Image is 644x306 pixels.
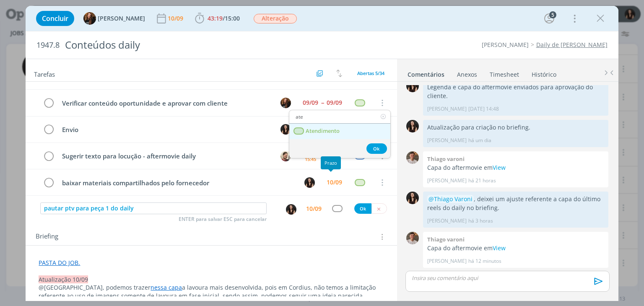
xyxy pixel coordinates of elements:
[208,14,223,22] span: 43:19
[321,100,324,106] span: --
[427,163,604,172] p: Capa do aftermovie em
[428,195,473,203] span: @Thiago Varoni
[58,151,273,161] div: Sugerir texto para locução - aftermovie daily
[179,216,267,223] span: ENTER para salvar ESC para cancelar
[427,177,467,184] p: [PERSON_NAME]
[427,236,465,243] b: Thiago varoni
[39,259,80,267] a: PASTA DO JOB.
[289,111,390,123] input: Buscar status
[306,206,322,212] div: 10/09
[223,14,225,22] span: /
[427,155,465,163] b: Thiago varoni
[336,70,342,77] img: arrow-down-up.svg
[406,151,419,164] img: T
[286,204,296,215] img: I
[427,217,467,225] p: [PERSON_NAME]
[83,12,96,25] img: T
[468,217,493,225] span: há 3 horas
[36,231,58,242] span: Briefing
[58,124,273,135] div: Envio
[26,6,618,301] div: dialog
[280,151,291,161] img: G
[193,12,242,25] button: 43:19/15:00
[366,143,387,154] button: Ok
[58,178,296,188] div: baixar materiais compartilhados pelo fornecedor
[406,232,419,244] img: T
[468,105,499,113] span: [DATE] 14:48
[305,157,316,161] div: 15:45
[407,67,445,79] a: Comentários
[36,11,74,26] button: Concluir
[468,257,501,265] span: há 12 minutos
[406,120,419,132] img: I
[168,16,185,21] div: 10/09
[543,12,556,25] button: 5
[280,98,291,108] img: T
[303,100,318,106] div: 09/09
[280,123,292,136] button: I
[42,15,68,22] span: Concluir
[280,96,292,109] button: T
[304,177,315,188] img: I
[253,13,297,24] button: Alteração
[468,137,491,144] span: há um dia
[327,100,342,106] div: 09/09
[36,41,60,50] span: 1947.8
[406,80,419,92] img: I
[468,177,496,184] span: há 21 horas
[357,70,384,76] span: Abertas 5/34
[489,67,519,79] a: Timesheet
[482,41,529,49] a: [PERSON_NAME]
[225,14,240,22] span: 15:00
[493,244,506,252] a: View
[427,83,604,100] p: Legenda e capa do aftermovie enviados para aprovação do cliente.
[280,150,292,162] button: G
[427,123,604,132] p: Atualização para criação no briefing.
[39,275,88,283] span: Atualização 10/09
[83,12,145,25] button: T[PERSON_NAME]
[327,179,342,185] div: 10/09
[254,14,297,23] span: Alteração
[427,257,467,265] p: [PERSON_NAME]
[536,41,608,49] a: Daily de [PERSON_NAME]
[427,105,467,113] p: [PERSON_NAME]
[427,244,604,252] p: Capa do aftermovie em
[306,128,340,135] span: Atendimento
[457,70,477,79] div: Anexos
[280,124,291,135] img: I
[427,195,604,212] p: , deixei um ajuste referente a capa do último reels do daily no briefing.
[61,35,366,55] div: Conteúdos daily
[493,163,506,171] a: View
[98,16,145,21] span: [PERSON_NAME]
[151,283,182,291] a: nessa capa
[427,137,467,144] p: [PERSON_NAME]
[549,11,556,18] div: 5
[58,98,273,109] div: Verificar conteúdo oportunidade e aprovar com cliente
[531,67,557,79] a: Histórico
[321,156,341,169] div: Prazo
[286,204,297,215] button: I
[304,176,316,189] button: I
[406,192,419,204] img: I
[34,68,55,78] span: Tarefas
[354,203,371,214] button: Ok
